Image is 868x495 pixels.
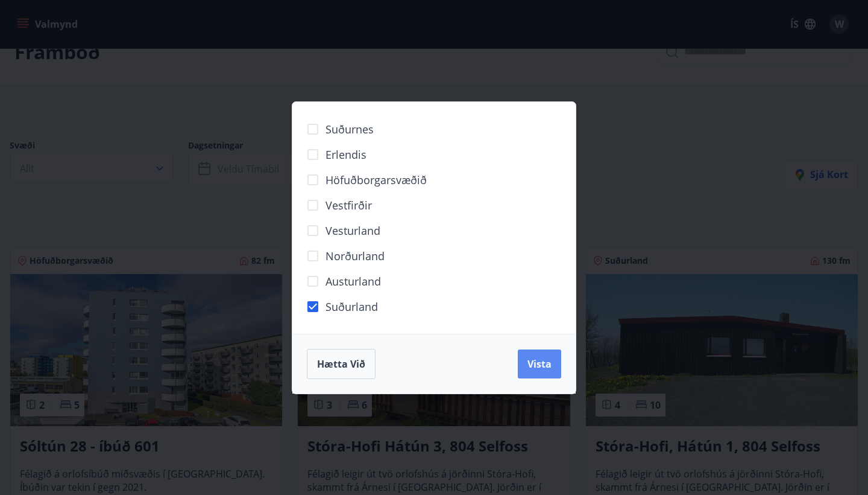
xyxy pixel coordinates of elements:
button: Vista [518,350,561,378]
span: Vista [527,357,552,371]
span: Hætta við [317,357,365,371]
span: Vestfirðir [325,197,372,213]
span: Erlendis [325,147,366,162]
span: Suðurnes [325,121,374,137]
span: Norðurland [325,248,385,264]
span: Suðurland [325,299,378,315]
span: Austurland [325,273,381,289]
button: Hætta við [307,349,376,379]
span: Vesturland [325,223,380,238]
span: Höfuðborgarsvæðið [325,172,427,188]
